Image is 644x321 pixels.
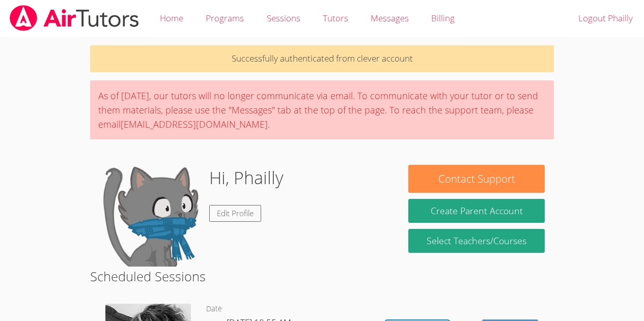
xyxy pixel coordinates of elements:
button: Create Parent Account [408,199,544,223]
img: default.png [99,165,201,267]
h2: Scheduled Sessions [90,267,554,286]
h1: Hi, Phailly [209,165,284,191]
img: airtutors_banner-c4298cdbf04f3fff15de1276eac7730deb9818008684d7c2e4769d2f7ddbe033.png [9,5,140,31]
div: As of [DATE], our tutors will no longer communicate via email. To communicate with your tutor or ... [90,80,554,139]
a: Select Teachers/Courses [408,229,544,253]
a: Edit Profile [209,205,261,222]
button: Contact Support [408,165,544,193]
p: Successfully authenticated from clever account [90,45,554,72]
span: Messages [371,12,409,24]
dt: Date [206,303,222,315]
